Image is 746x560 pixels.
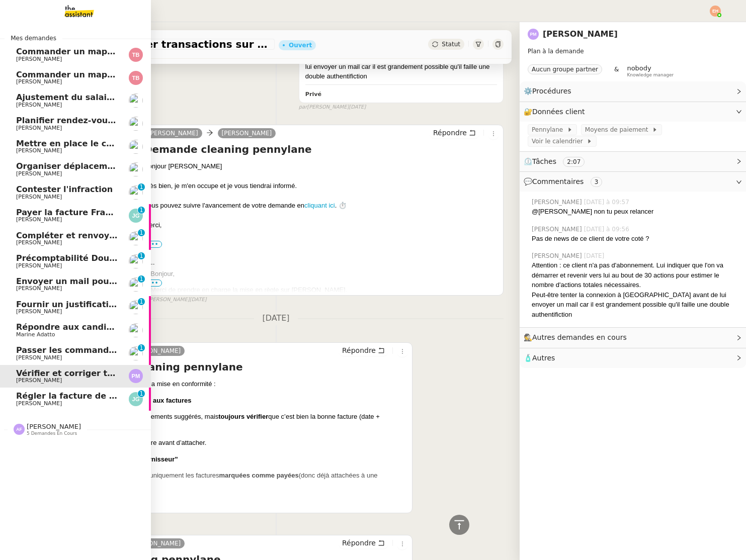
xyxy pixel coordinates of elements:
span: Commander un mapping pour Afigec [16,47,182,56]
small: [PERSON_NAME] [139,296,207,304]
span: Compléter et renvoyer le formulaire de rupture - Marine Baroin [16,231,304,240]
nz-badge-sup: 1 [138,298,145,305]
span: [PERSON_NAME] [16,56,62,62]
img: svg [129,48,143,62]
span: Commentaires [532,177,584,185]
span: [PERSON_NAME] [16,262,62,269]
a: [PERSON_NAME] [144,129,202,138]
div: 💬Commentaires 3 [520,172,746,192]
p: Merci de prendre en charge la mise en règle sur [PERSON_NAME]. [150,285,499,295]
span: [PERSON_NAME] [16,170,62,177]
p: 1 [139,275,143,285]
div: ----- [144,259,499,269]
img: users%2F0v3yA2ZOZBYwPN7V38GNVTYjOQj1%2Favatar%2Fa58eb41e-cbb7-4128-9131-87038ae72dcb [129,117,143,131]
span: [DATE] à 09:56 [584,225,631,234]
img: users%2FxcSDjHYvjkh7Ays4vB9rOShue3j1%2Favatar%2Fc5852ac1-ab6d-4275-813a-2130981b2f82 [129,254,143,268]
span: Contester l'infraction [16,184,113,194]
img: users%2F0v3yA2ZOZBYwPN7V38GNVTYjOQj1%2Favatar%2Fa58eb41e-cbb7-4128-9131-87038ae72dcb [129,185,143,200]
h4: Re: Demande cleaning pennylane [53,360,408,374]
span: [PERSON_NAME] [16,354,62,361]
span: Organiser déplacement à [GEOGRAPHIC_DATA] [16,161,228,171]
span: Pennylane [532,125,567,135]
p: 1 [139,207,143,216]
span: Répondre [433,128,467,138]
img: users%2FxcSDjHYvjkh7Ays4vB9rOShue3j1%2Favatar%2Fc5852ac1-ab6d-4275-813a-2130981b2f82 [129,140,143,154]
div: Merci, [144,220,499,230]
a: [PERSON_NAME] [127,346,185,355]
img: users%2F0v3yA2ZOZBYwPN7V38GNVTYjOQj1%2Favatar%2Fa58eb41e-cbb7-4128-9131-87038ae72dcb [129,300,143,314]
span: ⏲️ [524,157,593,165]
p: 1 [139,183,143,193]
span: [PERSON_NAME] [16,400,62,407]
img: users%2FxcSDjHYvjkh7Ays4vB9rOShue3j1%2Favatar%2Fc5852ac1-ab6d-4275-813a-2130981b2f82 [129,231,143,245]
span: Plan à la demande [528,48,584,55]
span: Répondre [342,345,376,355]
span: [PERSON_NAME] [532,225,584,234]
nz-badge-sup: 1 [138,344,145,351]
img: svg [129,71,143,85]
div: Ouvert [289,42,312,48]
nz-badge-sup: 1 [138,275,145,283]
span: 💬 [524,177,606,185]
span: Marine Adatto [16,331,55,338]
span: [PERSON_NAME] [27,423,81,430]
span: Précomptabilité Dougs- [DATE] [16,253,156,263]
span: Tâches [532,157,556,165]
span: [PERSON_NAME] [16,147,62,154]
img: users%2FxcSDjHYvjkh7Ays4vB9rOShue3j1%2Favatar%2Fc5852ac1-ab6d-4275-813a-2130981b2f82 [129,277,143,292]
div: Peut-être tenter la connexion à [GEOGRAPHIC_DATA] avant de lui envoyer un mail car il est grandem... [305,52,497,81]
img: users%2FtFhOaBya8rNVU5KG7br7ns1BCvi2%2Favatar%2Faa8c47da-ee6c-4101-9e7d-730f2e64f978 [129,162,143,176]
span: Knowledge manager [627,72,674,78]
span: Vérifier et corriger transactions sur Pennylane [52,39,271,49]
span: [PERSON_NAME] [16,308,62,315]
p: Corriger si nécessaire avant d’attacher. [93,438,408,448]
nz-badge-sup: 1 [138,207,145,214]
span: Données client [532,108,585,116]
span: [DATE] [584,251,607,260]
b: Privé [305,91,321,98]
a: cliquant ici [304,202,335,209]
p: 1 [139,298,143,307]
img: users%2FtFhOaBya8rNVU5KG7br7ns1BCvi2%2Favatar%2Faa8c47da-ee6c-4101-9e7d-730f2e64f978 [129,346,143,360]
b: marquées comme payées [219,472,299,479]
span: [PERSON_NAME] [16,194,62,200]
div: @[PERSON_NAME] non tu peux relancer [532,207,738,217]
span: [PERSON_NAME] [16,377,62,384]
div: Attention : ce client n'a pas d'abonnement. Lui indiquer que l'on va démarrer et revenir vers lui... [532,260,738,290]
nz-badge-sup: 1 [138,183,145,191]
img: svg [710,6,721,17]
div: ⚙️Procédures [520,81,746,101]
div: Bonjour [PERSON_NAME] [144,161,499,171]
nz-tag: 2:07 [563,157,585,167]
p: Merci de suivre ce workflow pour la mise en conformité : [53,379,408,389]
div: Très bien, je m'en occupe et je vous tiendrai informé. [144,181,499,191]
span: 🔐 [524,106,589,118]
span: nobody [627,64,651,72]
p: Utiliser les rapprochements suggérés, mais que c’est bien la bonne facture (date + montant). [93,412,408,431]
div: 🕵️Autres demandes en cours [520,328,746,347]
span: Voir le calendrier [532,136,587,146]
span: [DATE] [254,312,297,325]
span: [PERSON_NAME] [532,198,584,207]
img: svg [528,29,539,40]
nz-badge-sup: 1 [138,390,145,397]
span: Autres [532,354,555,362]
span: [PERSON_NAME] [16,125,62,131]
img: users%2Fu5utAm6r22Q2efrA9GW4XXK0tp42%2Favatar%2Fec7cfc88-a6c7-457c-b43b-5a2740bdf05f [129,323,143,337]
span: Payer la facture France IX [16,208,133,217]
span: [DATE] à 09:57 [584,198,631,207]
span: ••• [144,279,162,287]
nz-tag: Aucun groupe partner [528,64,602,74]
span: [DATE] [349,103,366,112]
button: Répondre [339,345,388,356]
span: Passer les commandes de livres Impactes [16,345,205,355]
span: Commander un mapping pour ACF [16,70,172,79]
span: ⚙️ [524,85,576,97]
p: Filtrer pour afficher uniquement les factures (donc déjà attachées à une transaction). [93,471,408,490]
span: Moyens de paiement [585,125,652,135]
img: users%2FxcSDjHYvjkh7Ays4vB9rOShue3j1%2Favatar%2Fc5852ac1-ab6d-4275-813a-2130981b2f82 [129,94,143,108]
span: par [299,103,307,112]
span: Ajustement du salaire Payfit - [PERSON_NAME] [16,92,228,102]
label: ••• [144,241,162,248]
span: Autres demandes en cours [532,333,627,341]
